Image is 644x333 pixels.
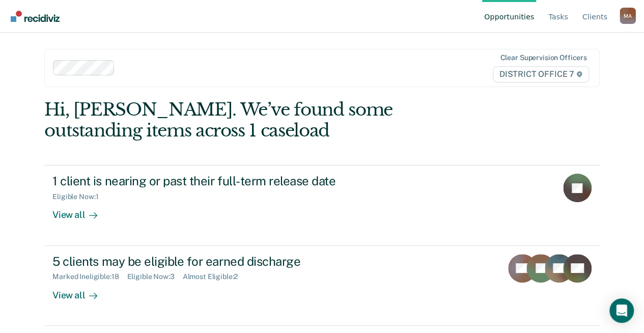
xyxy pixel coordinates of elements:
[127,272,182,281] div: Eligible Now : 3
[620,8,636,24] div: M A
[52,272,127,281] div: Marked Ineligible : 18
[52,174,410,188] div: 1 client is nearing or past their full-term release date
[52,254,410,269] div: 5 clients may be eligible for earned discharge
[52,281,109,301] div: View all
[44,246,600,326] a: 5 clients may be eligible for earned dischargeMarked Ineligible:18Eligible Now:3Almost Eligible:2...
[52,192,106,201] div: Eligible Now : 1
[11,11,60,22] img: Recidiviz
[44,165,600,245] a: 1 client is nearing or past their full-term release dateEligible Now:1View all
[52,201,109,221] div: View all
[44,99,488,141] div: Hi, [PERSON_NAME]. We’ve found some outstanding items across 1 caseload
[620,8,636,24] button: Profile dropdown button
[500,53,586,62] div: Clear supervision officers
[493,66,589,82] span: DISTRICT OFFICE 7
[183,272,246,281] div: Almost Eligible : 2
[609,298,634,323] div: Open Intercom Messenger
